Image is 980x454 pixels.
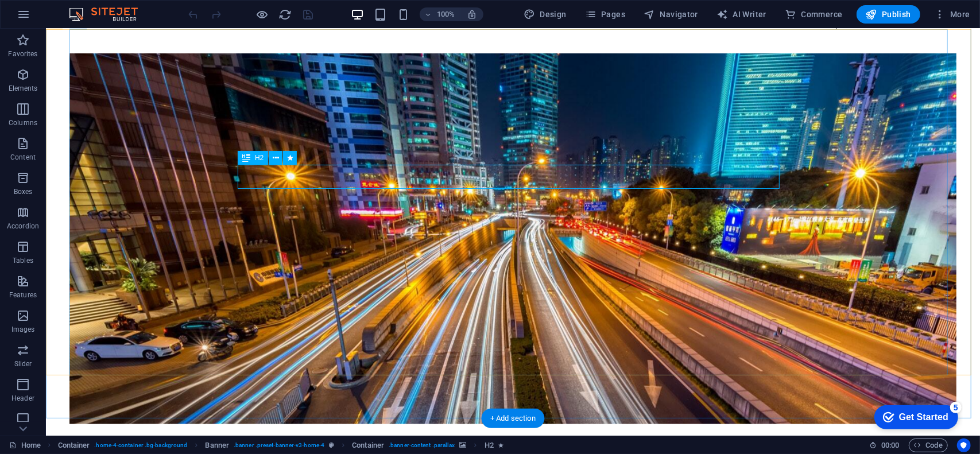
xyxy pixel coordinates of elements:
p: Features [9,290,37,300]
span: . home-4-container .bg-background [94,439,187,452]
p: Tables [13,256,33,265]
p: Slider [14,359,32,368]
span: 00 00 [881,439,899,452]
span: : [889,441,891,449]
span: . banner-content .parallax [389,439,455,452]
i: This element contains a background [460,442,467,448]
i: This element is a customizable preset [329,442,334,448]
span: H2 [255,154,264,161]
button: 100% [420,7,460,21]
p: Elements [9,84,38,93]
span: AI Writer [716,9,766,20]
i: Element contains an animation [498,442,503,448]
div: Get Started 5 items remaining, 0% complete [6,6,90,30]
a: Click to cancel selection. Double-click to open Pages [9,439,41,452]
p: Columns [9,118,37,127]
button: Design [519,5,571,24]
span: Commerce [785,9,843,20]
p: Header [11,394,34,403]
span: Click to select. Double-click to edit [485,439,494,452]
i: On resize automatically adjust zoom level to fit chosen device. [467,9,477,20]
h6: 100% [437,7,455,21]
button: Click here to leave preview mode and continue editing [255,7,269,21]
button: AI Writer [712,5,771,24]
div: Design (Ctrl+Alt+Y) [519,5,571,24]
span: More [934,9,970,20]
button: More [929,5,975,24]
button: Pages [580,5,630,24]
p: Accordion [7,222,39,231]
button: Code [909,439,948,452]
span: . banner .preset-banner-v3-home-4 [234,439,324,452]
span: Pages [585,9,625,20]
span: Code [914,439,943,452]
div: + Add section [481,409,545,428]
p: Favorites [8,49,37,59]
p: Boxes [14,187,33,196]
span: Navigator [644,9,698,20]
span: Click to select. Double-click to edit [352,439,384,452]
h6: Session time [869,439,900,452]
button: reload [278,7,292,21]
span: Click to select. Double-click to edit [206,439,230,452]
button: Usercentrics [957,439,971,452]
div: 5 [82,2,94,14]
p: Images [11,325,35,334]
nav: breadcrumb [58,439,503,452]
button: Publish [857,5,920,24]
button: Navigator [639,5,703,24]
button: Commerce [780,5,847,24]
span: Design [524,9,567,20]
span: Publish [866,9,911,20]
div: Get Started [31,13,80,23]
span: Click to select. Double-click to edit [58,439,90,452]
img: Editor Logo [66,7,152,21]
p: Content [10,153,36,162]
